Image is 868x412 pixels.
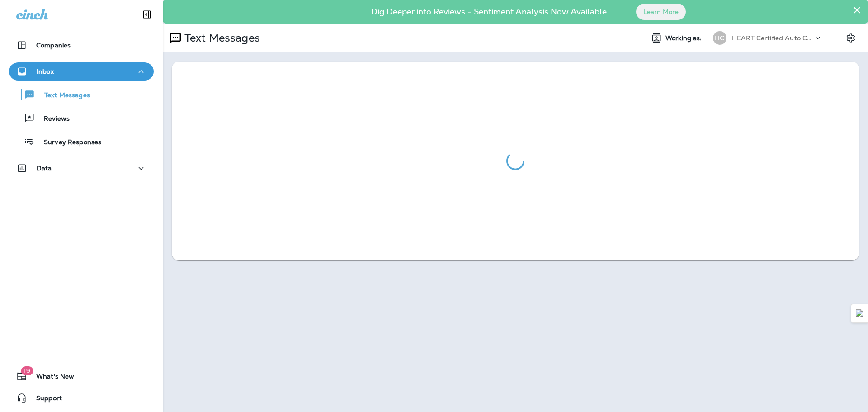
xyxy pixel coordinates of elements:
button: Data [9,159,154,177]
p: Reviews [35,115,70,123]
button: Companies [9,36,154,54]
p: Survey Responses [35,138,101,147]
p: Text Messages [35,91,90,100]
p: Companies [36,42,71,49]
button: 19What's New [9,367,154,385]
button: Text Messages [9,85,154,104]
button: Support [9,389,154,407]
span: Support [27,394,62,405]
span: What's New [27,373,74,384]
button: Settings [843,30,859,46]
span: Working as: [665,34,704,42]
p: HEART Certified Auto Care [732,34,813,42]
div: HC [713,31,726,45]
button: Inbox [9,62,154,81]
button: Collapse Sidebar [134,5,160,24]
p: Text Messages [181,31,260,45]
img: Detect Auto [856,309,864,317]
span: 19 [21,366,33,375]
p: Inbox [37,68,54,75]
p: Data [37,165,52,172]
p: Dig Deeper into Reviews - Sentiment Analysis Now Available [345,10,633,13]
button: Close [853,3,861,17]
button: Learn More [636,4,686,20]
button: Reviews [9,109,154,128]
button: Survey Responses [9,132,154,151]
